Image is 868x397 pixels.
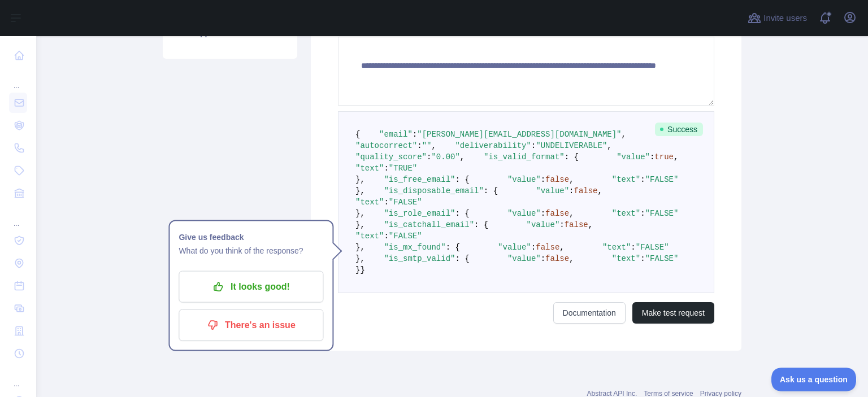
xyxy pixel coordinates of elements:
[565,220,588,229] span: false
[379,130,413,139] span: "email"
[565,152,579,162] span: : {
[498,243,531,252] span: "value"
[484,152,565,162] span: "is_valid_format"
[536,141,607,150] span: "UNDELIVERABLE"
[355,152,427,162] span: "quality_score"
[355,220,365,229] span: },
[384,209,455,218] span: "is_role_email"
[545,254,569,263] span: false
[179,244,323,258] p: What do you think of the response?
[636,243,669,252] span: "FALSE"
[413,130,417,139] span: :
[355,198,384,207] span: "text"
[460,152,465,162] span: ,
[771,368,857,391] iframe: Toggle Customer Support
[384,198,388,207] span: :
[612,254,640,263] span: "text"
[654,152,674,162] span: true
[598,186,602,195] span: ,
[417,130,621,139] span: "[PERSON_NAME][EMAIL_ADDRESS][DOMAIN_NAME]"
[745,9,809,27] button: Invite users
[474,220,488,229] span: : {
[384,220,474,229] span: "is_catchall_email"
[507,209,541,218] span: "value"
[607,141,611,150] span: ,
[622,130,626,139] span: ,
[417,141,422,150] span: :
[645,254,679,263] span: "FALSE"
[455,209,469,218] span: : {
[545,209,569,218] span: false
[187,277,315,296] p: It looks good!
[431,152,459,162] span: "0.00"
[179,230,323,244] h1: Give us feedback
[531,243,536,252] span: :
[569,254,574,263] span: ,
[553,302,626,324] a: Documentation
[389,198,422,207] span: "FALSE"
[507,254,541,263] span: "value"
[645,175,679,184] span: "FALSE"
[536,243,559,252] span: false
[645,209,679,218] span: "FALSE"
[446,243,460,252] span: : {
[355,130,360,139] span: {
[531,141,536,150] span: :
[763,12,807,25] span: Invite users
[559,243,564,252] span: ,
[355,265,360,274] span: }
[384,186,483,195] span: "is_disposable_email"
[545,175,569,184] span: false
[541,209,545,218] span: :
[640,175,645,184] span: :
[536,186,569,195] span: "value"
[179,271,323,303] button: It looks good!
[187,316,315,335] p: There's an issue
[574,186,598,195] span: false
[384,243,445,252] span: "is_mx_found"
[569,175,574,184] span: ,
[355,254,365,263] span: },
[9,206,27,228] div: ...
[569,186,574,195] span: :
[484,186,498,195] span: : {
[355,175,365,184] span: },
[650,152,654,162] span: :
[455,175,469,184] span: : {
[384,232,388,241] span: :
[640,209,645,218] span: :
[355,186,365,195] span: },
[427,152,431,162] span: :
[612,175,640,184] span: "text"
[422,141,432,150] span: ""
[384,254,455,263] span: "is_smtp_valid"
[640,254,645,263] span: :
[355,243,365,252] span: },
[355,141,417,150] span: "autocorrect"
[384,175,455,184] span: "is_free_email"
[455,141,531,150] span: "deliverability"
[179,309,323,341] button: There's an issue
[389,232,422,241] span: "FALSE"
[384,164,388,173] span: :
[588,220,593,229] span: ,
[631,243,635,252] span: :
[355,209,365,218] span: },
[612,209,640,218] span: "text"
[9,68,27,90] div: ...
[541,254,545,263] span: :
[389,164,417,173] span: "TRUE"
[431,141,436,150] span: ,
[541,175,545,184] span: :
[617,152,650,162] span: "value"
[632,302,714,324] button: Make test request
[559,220,564,229] span: :
[507,175,541,184] span: "value"
[355,164,384,173] span: "text"
[360,265,364,274] span: }
[9,366,27,389] div: ...
[655,123,703,136] span: Success
[569,209,574,218] span: ,
[355,232,384,241] span: "text"
[455,254,469,263] span: : {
